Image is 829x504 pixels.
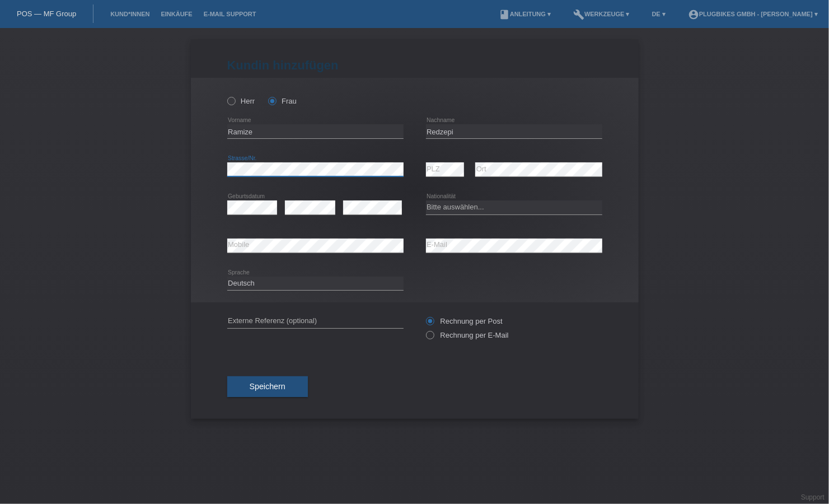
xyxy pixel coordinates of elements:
label: Rechnung per Post [426,317,503,325]
i: book [499,9,510,20]
input: Rechnung per E-Mail [426,331,433,345]
input: Rechnung per Post [426,317,433,331]
label: Frau [268,97,297,105]
input: Frau [268,97,275,104]
h1: Kundin hinzufügen [227,58,602,72]
a: DE ▾ [647,11,671,17]
button: Speichern [227,376,308,398]
a: Kund*innen [105,11,155,17]
i: account_circle [688,9,699,20]
a: POS — MF Group [17,10,76,18]
label: Rechnung per E-Mail [426,331,509,339]
input: Herr [227,97,235,104]
a: buildWerkzeuge ▾ [568,11,635,17]
a: Support [801,493,825,501]
a: E-Mail Support [198,11,262,17]
span: Speichern [250,382,285,391]
a: bookAnleitung ▾ [493,11,556,17]
i: build [573,9,584,20]
a: Einkäufe [155,11,198,17]
label: Herr [227,97,255,105]
a: account_circlePlugBikes GmbH - [PERSON_NAME] ▾ [682,11,823,17]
